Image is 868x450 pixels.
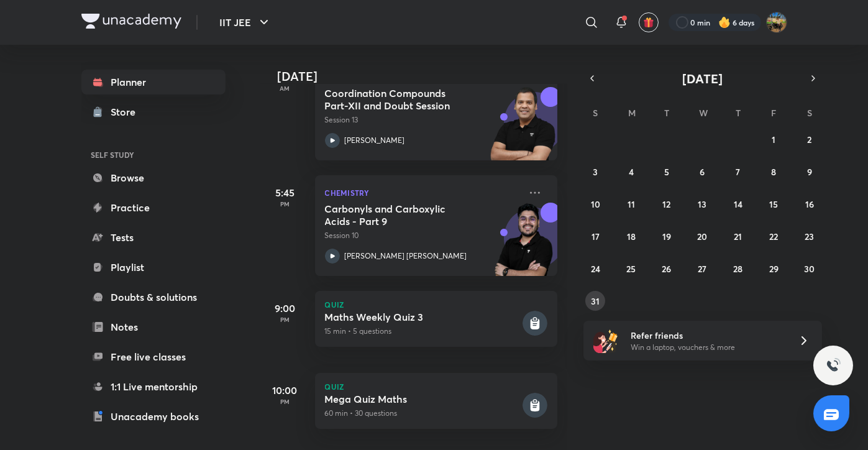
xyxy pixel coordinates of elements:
[682,70,723,87] span: [DATE]
[345,250,467,262] p: [PERSON_NAME] [PERSON_NAME]
[764,162,783,181] button: August 8, 2025
[807,134,811,145] abbr: August 2, 2025
[621,259,641,278] button: August 25, 2025
[628,198,635,210] abbr: August 11, 2025
[325,301,547,308] p: Quiz
[728,226,748,246] button: August 21, 2025
[81,70,226,94] a: Planner
[804,263,815,275] abbr: August 30, 2025
[81,404,226,429] a: Unacademy books
[345,135,405,146] p: [PERSON_NAME]
[734,231,742,242] abbr: August 21, 2025
[593,328,618,353] img: referral
[643,17,654,28] img: avatar
[662,263,672,275] abbr: August 26, 2025
[260,85,310,92] p: AM
[826,358,841,373] img: ttu
[621,194,641,214] button: August 11, 2025
[278,69,570,84] h4: [DATE]
[81,344,226,369] a: Free live classes
[81,255,226,280] a: Playlist
[805,231,814,242] abbr: August 23, 2025
[260,301,310,316] h5: 9:00
[697,231,707,242] abbr: August 20, 2025
[489,203,557,288] img: unacademy
[664,166,669,178] abbr: August 5, 2025
[662,231,671,242] abbr: August 19, 2025
[325,87,480,112] h5: Coordination Compounds Part-XII and Doubt Session
[664,107,669,119] abbr: Tuesday
[800,129,820,149] button: August 2, 2025
[800,194,820,214] button: August 16, 2025
[807,107,812,119] abbr: Saturday
[260,398,310,405] p: PM
[764,226,783,246] button: August 22, 2025
[325,311,520,323] h5: Maths Weekly Quiz 3
[657,194,677,214] button: August 12, 2025
[212,10,279,35] button: IIT JEE
[81,99,226,124] a: Store
[631,342,783,353] p: Win a laptop, vouchers & more
[807,166,812,178] abbr: August 9, 2025
[81,144,226,165] h6: SELF STUDY
[621,226,641,246] button: August 18, 2025
[81,285,226,310] a: Doubts & solutions
[805,198,814,210] abbr: August 16, 2025
[766,12,787,33] img: Shivam Munot
[591,295,600,307] abbr: August 31, 2025
[325,230,520,241] p: Session 10
[800,162,820,181] button: August 9, 2025
[771,107,776,119] abbr: Friday
[81,225,226,250] a: Tests
[585,162,605,181] button: August 3, 2025
[769,198,778,210] abbr: August 15, 2025
[800,226,820,246] button: August 23, 2025
[657,226,677,246] button: August 19, 2025
[764,194,783,214] button: August 15, 2025
[325,326,520,337] p: 15 min • 5 questions
[592,231,600,242] abbr: August 17, 2025
[585,259,605,278] button: August 24, 2025
[81,315,226,339] a: Notes
[591,198,600,210] abbr: August 10, 2025
[325,408,520,419] p: 60 min • 30 questions
[692,162,712,181] button: August 6, 2025
[81,14,181,29] img: Company Logo
[800,259,820,278] button: August 30, 2025
[111,104,144,119] div: Store
[698,198,706,210] abbr: August 13, 2025
[728,194,748,214] button: August 14, 2025
[657,259,677,278] button: August 26, 2025
[631,329,783,342] h6: Refer friends
[593,166,598,178] abbr: August 3, 2025
[764,129,783,149] button: August 1, 2025
[585,226,605,246] button: August 17, 2025
[736,166,740,178] abbr: August 7, 2025
[489,87,557,173] img: unacademy
[657,162,677,181] button: August 5, 2025
[734,198,742,210] abbr: August 14, 2025
[700,166,705,178] abbr: August 6, 2025
[639,12,659,32] button: avatar
[81,165,226,190] a: Browse
[621,162,641,181] button: August 4, 2025
[325,383,547,390] p: Quiz
[593,107,598,119] abbr: Sunday
[81,195,226,220] a: Practice
[736,107,741,119] abbr: Thursday
[260,316,310,323] p: PM
[698,263,706,275] abbr: August 27, 2025
[692,259,712,278] button: August 27, 2025
[585,291,605,311] button: August 31, 2025
[325,185,520,200] p: Chemistry
[764,259,783,278] button: August 29, 2025
[733,263,742,275] abbr: August 28, 2025
[628,107,636,119] abbr: Monday
[629,166,634,178] abbr: August 4, 2025
[81,374,226,399] a: 1:1 Live mentorship
[627,231,636,242] abbr: August 18, 2025
[771,166,776,178] abbr: August 8, 2025
[728,162,748,181] button: August 7, 2025
[769,263,779,275] abbr: August 29, 2025
[325,114,520,126] p: Session 13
